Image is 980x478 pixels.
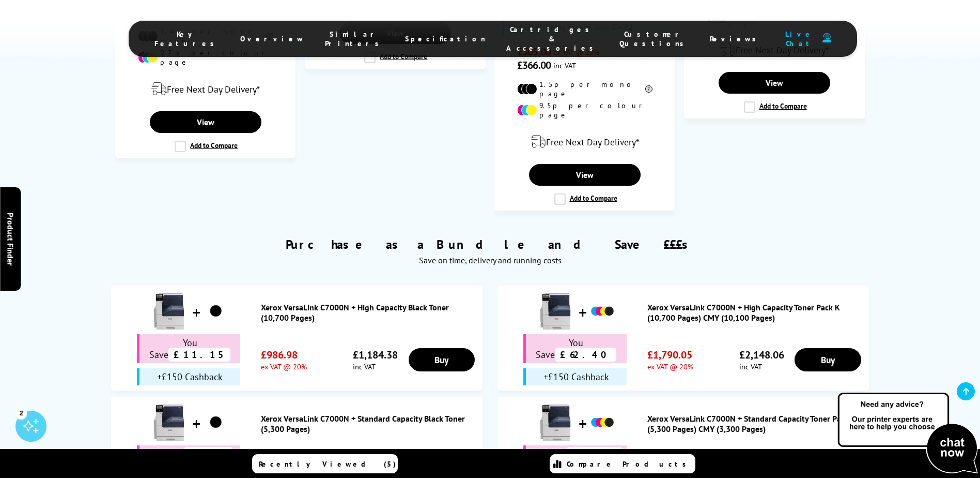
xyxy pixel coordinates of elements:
a: View [529,164,641,186]
span: ex VAT @ 20% [647,362,693,371]
a: Compare Products [550,454,695,473]
img: user-headset-duotone.svg [822,33,831,43]
span: £986.98 [261,348,307,362]
label: Add to Compare [175,141,238,152]
label: Add to Compare [554,193,617,205]
span: inc VAT [353,362,398,371]
span: ex VAT @ 20% [261,362,307,371]
div: modal_delivery [500,127,669,156]
span: Live Chat [782,29,817,48]
span: inc VAT [739,362,784,371]
div: You Save [523,445,627,462]
div: +£150 Cashback [523,368,627,385]
span: Compare Products [567,459,692,469]
span: Recently Viewed (5) [259,459,396,469]
a: Xerox VersaLink C7000N + High Capacity Black Toner (10,700 Pages) [261,302,477,323]
img: Xerox VersaLink C7000N + Standard Capacity Black Toner (5,300 Pages) [203,410,229,436]
label: Add to Compare [744,101,807,113]
span: Customer Questions [619,29,689,48]
span: £35.63 [567,447,622,461]
div: +£150 Cashback [137,368,240,385]
img: Xerox VersaLink C7000N + Standard Capacity Toner Pack K (5,300 Pages) CMY (3,300 Pages) [535,402,576,443]
a: Xerox VersaLink C7000N + High Capacity Toner Pack K (10,700 Pages) CMY (10,100 Pages) [647,302,864,323]
span: Overview [240,34,304,43]
span: £2,148.06 [739,348,784,362]
span: £62.40 [555,348,616,362]
a: Recently Viewed (5) [252,454,398,473]
span: £1,790.05 [647,348,693,362]
a: Buy [795,348,861,371]
img: Xerox VersaLink C7000N + High Capacity Black Toner (10,700 Pages) [203,298,229,324]
img: Xerox VersaLink C7000N + Standard Capacity Toner Pack K (5,300 Pages) CMY (3,300 Pages) [589,410,615,436]
div: You Save [137,445,240,462]
img: Xerox VersaLink C7000N + High Capacity Toner Pack K (10,700 Pages) CMY (10,100 Pages) [535,291,576,332]
div: Purchase as a Bundle and Save £££s [106,221,874,271]
img: Xerox VersaLink C7000N + Standard Capacity Black Toner (5,300 Pages) [148,402,190,443]
span: £11.15 [168,348,230,362]
a: View [719,72,830,94]
div: modal_delivery [121,74,290,103]
img: Xerox VersaLink C7000N + High Capacity Black Toner (10,700 Pages) [148,291,190,332]
a: Xerox VersaLink C7000N + Standard Capacity Toner Pack K (5,300 Pages) CMY (3,300 Pages) [647,413,864,434]
div: 2 [15,407,27,419]
a: View [150,111,261,133]
span: Cartridges & Accessories [506,25,599,53]
span: inc VAT [553,61,576,70]
span: £1,184.38 [353,348,398,362]
a: Xerox VersaLink C7000N + Standard Capacity Black Toner (5,300 Pages) [261,413,477,434]
span: £7.45 [184,447,232,461]
span: £366.00 [517,58,551,72]
div: Save on time, delivery and running costs [119,255,861,265]
span: Similar Printers [325,29,384,48]
img: Xerox VersaLink C7000N + High Capacity Toner Pack K (10,700 Pages) CMY (10,100 Pages) [589,298,615,324]
img: Open Live Chat window [835,391,980,476]
span: Specification [405,34,486,43]
li: 9.5p per colour page [517,101,652,119]
a: Buy [409,348,475,371]
div: You Save [137,334,240,363]
span: Reviews [710,34,761,43]
span: Key Features [154,29,220,48]
div: You Save [523,334,627,363]
li: 1.5p per mono page [517,80,652,98]
span: Product Finder [5,213,15,266]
